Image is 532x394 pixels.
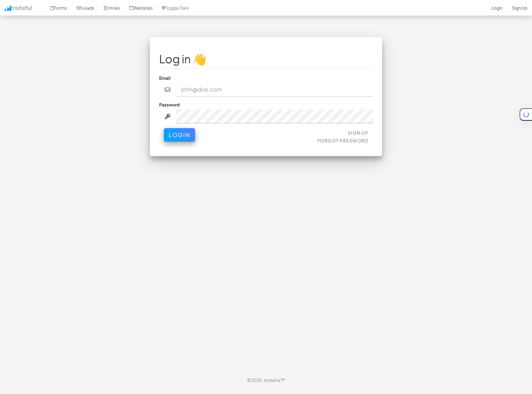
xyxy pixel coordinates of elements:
label: Password [159,101,180,108]
label: Email [159,75,171,81]
a: Forgot Password [317,138,368,143]
a: Sign Up [348,130,368,136]
img: icon.png [5,6,11,11]
button: Login [164,128,195,142]
input: john@doe.com [176,83,373,97]
h1: Log in 👋 [159,53,373,65]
